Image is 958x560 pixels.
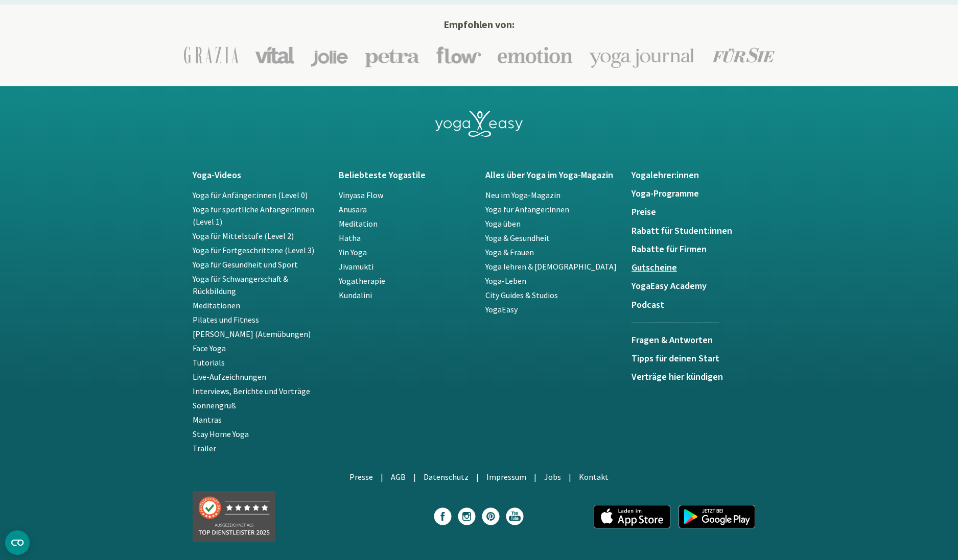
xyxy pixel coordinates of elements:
[193,491,275,542] img: Top Dienstleister 2025
[476,471,479,483] li: |
[193,300,240,310] a: Meditationen
[632,226,766,236] a: Rabatt für Student:innen
[193,329,311,339] a: [PERSON_NAME] (Atemübungen)
[632,263,766,273] a: Gutscheine
[364,43,420,67] img: Petra Logo
[339,218,378,229] a: Meditation
[193,372,266,382] a: Live-Aufzeichnungen
[632,335,719,346] h5: Fragen & Antworten
[193,231,294,241] a: Yoga für Mittelstufe (Level 2)
[485,290,558,300] a: City Guides & Studios
[485,190,560,200] a: Neu im Yoga-Magazin
[679,505,755,528] img: app_googleplay_de.png
[485,247,534,257] a: Yoga & Frauen
[339,290,372,300] a: Kundalini
[632,354,766,364] a: Tipps für deinen Start
[498,46,573,64] img: Emotion Logo
[485,261,617,272] a: Yoga lehren & [DEMOGRAPHIC_DATA]
[339,204,367,214] a: Anusara
[594,505,670,528] img: app_appstore_de.png
[5,530,30,555] button: CMP-Widget öffnen
[193,343,226,353] a: Face Yoga
[339,261,373,272] a: Jivamukti
[413,471,416,483] li: |
[193,259,298,270] a: Yoga für Gesundheit und Sport
[193,443,216,453] a: Trailer
[193,357,225,368] a: Tutorials
[193,415,222,425] a: Mantras
[485,171,620,181] a: Alles über Yoga im Yoga-Magazin
[193,274,288,296] a: Yoga für Schwangerschaft & Rückbildung
[311,43,348,66] img: Jolie Logo
[534,471,536,483] li: |
[193,204,314,227] a: Yoga für sportliche Anfänger:innen (Level 1)
[485,233,550,243] a: Yoga & Gesundheit
[589,42,695,68] img: Yoga-Journal Logo
[632,281,766,291] a: YogaEasy Academy
[193,429,249,439] a: Stay Home Yoga
[485,218,521,229] a: Yoga üben
[193,386,310,396] a: Interviews, Berichte und Vorträge
[193,190,308,200] a: Yoga für Anfänger:innen (Level 0)
[424,472,469,482] a: Datenschutz
[486,472,526,482] a: Impressum
[381,471,383,483] li: |
[339,190,383,200] a: Vinyasa Flow
[193,171,327,181] a: Yoga-Videos
[339,233,361,243] a: Hatha
[193,314,259,325] a: Pilates und Fitness
[485,276,526,286] a: Yoga-Leben
[712,47,775,63] img: Für Sie Logo
[632,171,766,181] a: Yogalehrer:innen
[391,472,406,482] a: AGB
[184,46,239,64] img: Grazia Logo
[544,472,561,482] a: Jobs
[436,46,481,64] img: Flow Logo
[632,189,766,199] a: Yoga-Programme
[632,245,766,255] a: Rabatte für Firmen
[339,247,367,257] a: Yin Yoga
[339,171,473,181] a: Beliebteste Yogastile
[193,245,314,255] a: Yoga für Fortgeschrittene (Level 3)
[485,304,518,314] a: YogaEasy
[255,46,294,64] img: Vital Logo
[485,204,569,214] a: Yoga für Anfänger:innen
[632,323,719,354] a: Fragen & Antworten
[339,276,385,286] a: Yogatherapie
[193,400,236,410] a: Sonnengruß
[579,472,609,482] a: Kontakt
[632,300,766,310] a: Podcast
[632,207,766,217] a: Preise
[632,372,766,382] a: Verträge hier kündigen
[349,472,373,482] a: Presse
[569,471,571,483] li: |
